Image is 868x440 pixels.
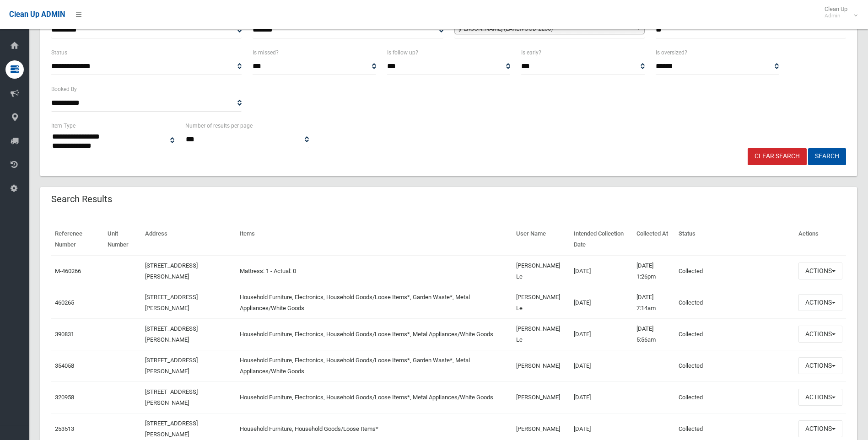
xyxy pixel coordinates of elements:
a: 460265 [55,299,74,306]
td: [DATE] 7:14am [633,287,675,318]
a: 354058 [55,362,74,369]
th: Collected At [633,224,675,255]
td: Household Furniture, Electronics, Household Goods/Loose Items*, Metal Appliances/White Goods [236,381,512,413]
th: Status [675,224,795,255]
a: [STREET_ADDRESS][PERSON_NAME] [145,325,198,343]
a: M-460266 [55,268,81,274]
label: Is early? [521,48,541,58]
label: Booked By [51,84,77,94]
th: Intended Collection Date [570,224,633,255]
td: [DATE] [570,350,633,381]
td: Collected [675,350,795,381]
a: 253513 [55,425,74,432]
td: [DATE] 5:56am [633,318,675,350]
small: Admin [825,12,847,19]
td: Household Furniture, Electronics, Household Goods/Loose Items*, Metal Appliances/White Goods [236,318,512,350]
th: Items [236,224,512,255]
a: [STREET_ADDRESS][PERSON_NAME] [145,262,198,280]
th: User Name [512,224,570,255]
label: Is follow up? [387,48,418,58]
td: Collected [675,255,795,287]
th: Reference Number [51,224,104,255]
a: [STREET_ADDRESS][PERSON_NAME] [145,388,198,406]
td: [DATE] [570,255,633,287]
button: Actions [798,389,842,406]
td: [PERSON_NAME] [512,381,570,413]
button: Actions [798,263,842,279]
td: [PERSON_NAME] [512,350,570,381]
header: Search Results [40,190,123,208]
label: Is oversized? [656,48,687,58]
td: [DATE] [570,318,633,350]
a: [STREET_ADDRESS][PERSON_NAME] [145,357,198,375]
td: Household Furniture, Electronics, Household Goods/Loose Items*, Garden Waste*, Metal Appliances/W... [236,350,512,381]
button: Actions [798,357,842,374]
td: Collected [675,318,795,350]
label: Item Type [51,121,75,131]
td: Collected [675,287,795,318]
button: Actions [798,294,842,311]
a: 320958 [55,394,74,401]
span: Clean Up [820,5,857,19]
td: [DATE] [570,287,633,318]
button: Actions [798,420,842,437]
label: Number of results per page [185,121,253,131]
a: [STREET_ADDRESS][PERSON_NAME] [145,294,198,311]
td: Collected [675,381,795,413]
td: [DATE] 1:26pm [633,255,675,287]
a: 390831 [55,331,74,338]
td: [PERSON_NAME] Le [512,318,570,350]
label: Is missed? [253,48,279,58]
td: [PERSON_NAME] Le [512,255,570,287]
span: Clean Up ADMIN [9,10,65,19]
th: Address [141,224,236,255]
button: Search [808,148,846,165]
td: [PERSON_NAME] Le [512,287,570,318]
label: Status [51,48,67,58]
td: [DATE] [570,381,633,413]
td: Mattress: 1 - Actual: 0 [236,255,512,287]
th: Unit Number [104,224,142,255]
button: Actions [798,326,842,343]
a: [STREET_ADDRESS][PERSON_NAME] [145,420,198,438]
td: Household Furniture, Electronics, Household Goods/Loose Items*, Garden Waste*, Metal Appliances/W... [236,287,512,318]
a: Clear Search [748,148,807,165]
th: Actions [795,224,846,255]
